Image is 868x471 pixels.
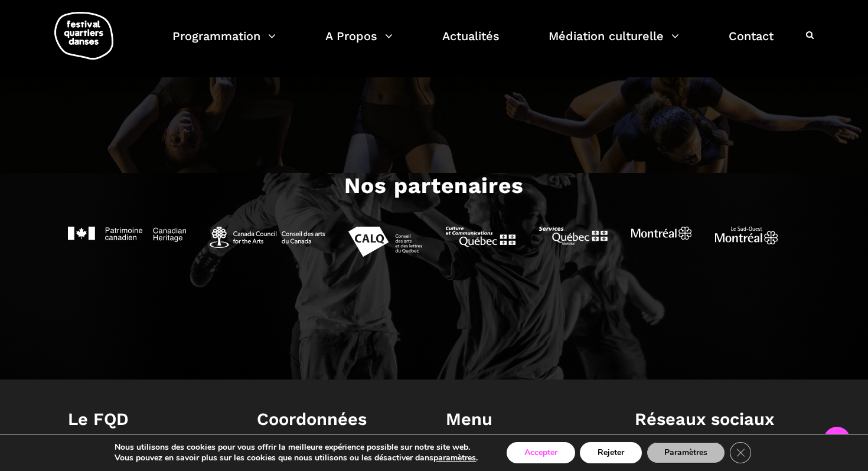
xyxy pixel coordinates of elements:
img: Services Québec [539,227,608,245]
a: Contact [729,26,774,61]
button: paramètres [433,453,476,463]
button: Paramètres [647,442,725,463]
img: Ville de Montréal [631,227,691,240]
h3: Nos partenaires [344,173,524,202]
button: Close GDPR Cookie Banner [730,442,751,463]
img: logo-fqd-med [54,12,113,60]
img: Patrimoine Canadien [68,227,186,242]
img: CALQ [348,227,422,257]
a: Médiation culturelle [549,26,679,61]
a: Programmation [172,26,276,61]
img: Sud Ouest Montréal [715,227,778,244]
h1: Menu [446,409,611,430]
h1: Coordonnées [257,409,422,430]
a: Actualités [442,26,500,61]
a: A Propos [325,26,393,61]
h1: Le FQD [68,409,233,430]
p: Vous pouvez en savoir plus sur les cookies que nous utilisons ou les désactiver dans . [115,453,478,463]
p: Nous utilisons des cookies pour vous offrir la meilleure expérience possible sur notre site web. [115,442,478,453]
button: Rejeter [580,442,642,463]
img: Conseil des arts Canada [210,227,325,248]
img: MCCQ [446,227,515,247]
h1: Réseaux sociaux [635,409,800,430]
button: Accepter [507,442,575,463]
